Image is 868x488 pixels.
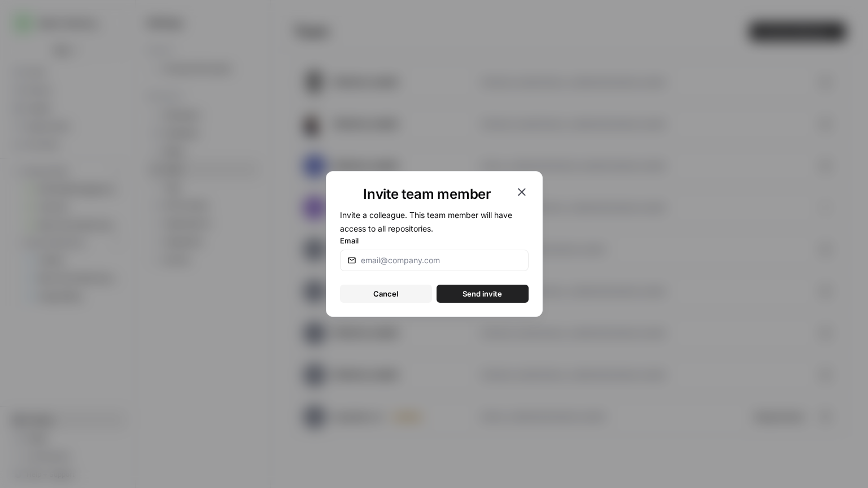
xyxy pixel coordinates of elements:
label: Email [340,235,529,246]
h1: Invite team member [340,185,515,203]
span: Invite a colleague. This team member will have access to all repositories. [340,210,512,233]
button: Send invite [437,285,529,303]
button: Cancel [340,285,432,303]
input: email@company.com [361,255,521,266]
span: Cancel [373,288,398,299]
span: Send invite [463,288,502,299]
